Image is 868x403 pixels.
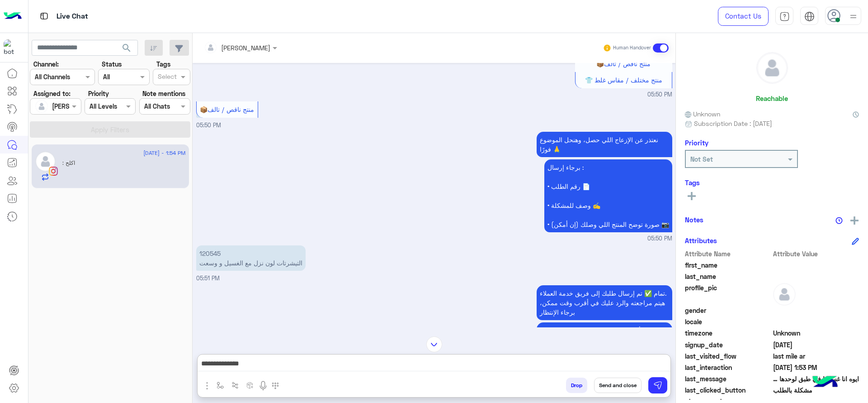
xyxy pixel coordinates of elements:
[121,43,132,53] span: search
[156,72,177,83] div: Select
[4,39,20,56] img: 317874714732967
[30,121,190,138] button: Apply Filters
[537,285,672,320] p: 13/9/2025, 5:51 PM
[228,378,243,393] button: Trigger scenario
[566,378,587,393] button: Drop
[594,378,642,393] button: Send and close
[773,306,859,315] span: null
[196,275,220,282] span: 05:51 PM
[685,317,771,326] span: locale
[773,340,859,350] span: 2025-08-17T23:14:27.904Z
[213,378,228,393] button: select flow
[647,91,672,99] span: 05:50 PM
[243,378,258,393] button: create order
[685,351,771,361] span: last_visited_flow
[585,76,662,84] span: 👕 منتج مختلف / مقاس غلط
[773,374,859,384] span: ايوه انا غسلتها في طبق لوحدها و ببرسيل چيل
[685,385,771,395] span: last_clicked_button
[246,382,254,389] img: create order
[196,122,221,129] span: 05:50 PM
[685,340,771,350] span: signup_date
[773,385,859,395] span: مشكلة بالطلب
[647,235,672,243] span: 05:50 PM
[773,351,859,361] span: last mile ar
[156,59,170,69] label: Tags
[685,363,771,372] span: last_interaction
[544,159,672,232] p: 13/9/2025, 5:50 PM
[231,382,239,389] img: Trigger scenario
[272,382,279,389] img: make a call
[4,7,22,26] img: Logo
[685,374,771,384] span: last_message
[116,40,138,59] button: search
[685,236,717,245] h6: Attributes
[773,283,796,306] img: defaultAdmin.png
[102,59,122,69] label: Status
[35,100,48,113] img: defaultAdmin.png
[685,216,703,224] h6: Notes
[773,328,859,338] span: Unknown
[809,367,841,398] img: hulul-logo.png
[33,59,59,69] label: Channel:
[537,132,672,157] p: 13/9/2025, 5:50 PM
[49,167,58,176] img: Instagram
[685,139,708,147] h6: Priority
[779,11,790,22] img: tab
[685,272,771,281] span: last_name
[685,328,771,338] span: timezone
[142,89,185,98] label: Note mentions
[202,380,212,391] img: send attachment
[613,44,651,52] small: Human Handover
[537,322,672,376] p: 13/9/2025, 5:51 PM
[804,11,815,22] img: tab
[685,306,771,315] span: gender
[426,336,442,352] img: scroll
[835,217,843,224] img: notes
[143,149,185,157] span: [DATE] - 1:54 PM
[773,249,859,259] span: Attribute Value
[850,216,859,225] img: add
[775,7,793,26] a: tab
[35,151,56,172] img: defaultAdmin.png
[57,10,88,23] p: Live Chat
[596,60,651,67] span: 📦منتج ناقص / تالف
[217,382,224,389] img: select flow
[757,53,788,83] img: defaultAdmin.png
[88,89,109,98] label: Priority
[773,317,859,326] span: null
[773,363,859,372] span: 2025-09-14T10:53:05.345Z
[258,380,269,391] img: send voice note
[196,245,306,271] p: 13/9/2025, 5:51 PM
[756,94,788,102] h6: Reachable
[848,11,859,22] img: profile
[685,178,859,187] h6: Tags
[694,119,772,128] span: Subscription Date : [DATE]
[38,10,50,22] img: tab
[653,381,662,390] img: send message
[685,283,771,304] span: profile_pic
[718,7,769,26] a: Contact Us
[200,106,254,113] span: 📦منتج ناقص / تالف
[685,109,720,119] span: Unknown
[62,159,75,166] span: اكلح
[685,260,771,270] span: first_name
[685,249,771,259] span: Attribute Name
[33,89,71,98] label: Assigned to:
